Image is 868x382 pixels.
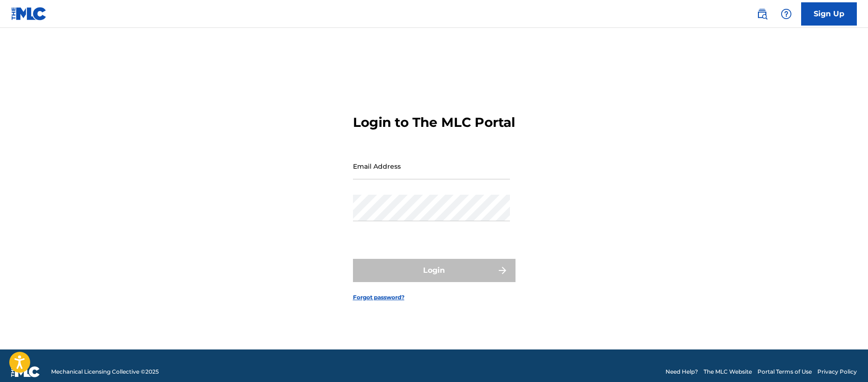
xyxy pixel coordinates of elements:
[777,5,796,23] div: Help
[51,368,159,376] span: Mechanical Licensing Collective © 2025
[822,337,868,382] iframe: Chat Widget
[353,114,515,131] h3: Login to The MLC Portal
[753,5,771,23] a: Public Search
[801,2,857,26] a: Sign Up
[704,368,752,376] a: The MLC Website
[11,7,47,20] img: MLC Logo
[817,368,857,376] a: Privacy Policy
[781,8,792,20] img: help
[757,368,812,376] a: Portal Terms of Use
[666,368,698,376] a: Need Help?
[353,293,405,302] a: Forgot password?
[11,366,40,377] img: logo
[757,8,768,20] img: search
